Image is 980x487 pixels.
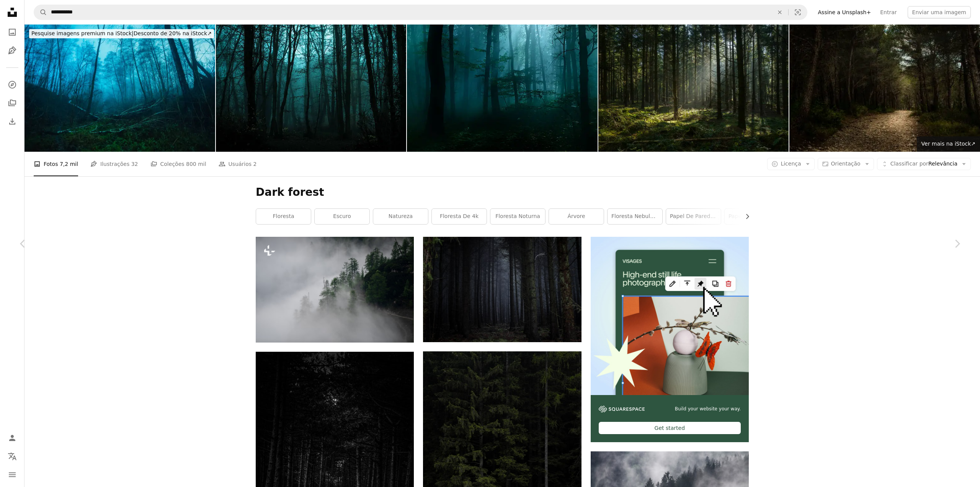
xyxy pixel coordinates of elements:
span: Pesquise imagens premium na iStock | [31,30,134,36]
span: Ver mais na iStock ↗ [921,141,975,147]
span: Orientação [831,161,861,167]
a: Ver mais na iStock↗ [917,136,980,152]
a: Próximo [934,207,980,280]
img: Fog in forest [24,25,215,152]
img: Raios de sol na floresta de outono escura e nebulosa [598,25,789,152]
a: Usuários 2 [219,152,257,176]
button: Limpar [771,5,788,20]
button: rolar lista para a direita [740,209,749,224]
a: escuro [315,209,369,224]
a: Coleções [5,95,20,111]
a: floresta nebulosa [608,209,662,224]
span: Relevância [890,160,957,168]
button: Classificar porRelevância [877,158,971,170]
span: 800 mil [186,160,206,168]
button: Pesquisa visual [789,5,807,20]
a: Explorar [5,77,20,92]
a: floresta [256,209,311,224]
span: Classificar por [890,161,928,167]
button: Idioma [5,449,20,464]
a: Ilustrações 32 [90,152,138,176]
span: Build your website your way. [675,406,741,412]
a: Pesquise imagens premium na iStock|Desconto de 20% na iStock↗ [24,25,219,43]
a: papel de parede da floresta [725,209,779,224]
h1: Dark forest [256,185,749,199]
img: file-1606177908946-d1eed1cbe4f5image [599,406,645,412]
a: Coleções 800 mil [150,152,206,176]
img: cair na floresta [216,25,407,152]
img: belo caminho florestal nas alpilles, provence França, paisagem de pinheiros. [789,25,980,152]
span: 32 [131,160,138,168]
div: Get started [599,422,741,434]
a: fotografia de floresta [423,286,581,293]
a: Assine a Unsplash+ [813,6,876,18]
a: natureza [373,209,428,224]
a: Entrar / Cadastrar-se [5,430,20,446]
a: papel de parede da floresta escura [666,209,721,224]
a: uma floresta em um dia nebuloso [256,286,414,293]
img: uma floresta em um dia nebuloso [256,237,414,343]
img: Assustador floresta escura à noite de luar [407,25,598,152]
a: Ilustrações [5,43,20,58]
button: Enviar uma imagem [908,6,971,18]
button: Menu [5,467,20,482]
a: Build your website your way.Get started [591,237,749,442]
a: Histórico de downloads [5,114,20,129]
span: Desconto de 20% na iStock ↗ [31,30,212,36]
a: Entrar [875,6,901,18]
img: file-1723602894256-972c108553a7image [591,237,749,395]
img: fotografia de floresta [423,237,581,342]
a: Floresta de 4k [432,209,487,224]
span: 2 [253,160,257,168]
a: Árvores verdes no gramado de grama verde [423,466,581,473]
a: uma foto em preto e branco de uma floresta escura [256,467,414,474]
a: floresta noturna [490,209,545,224]
button: Pesquise na Unsplash [34,5,47,20]
button: Orientação [818,158,874,170]
span: Licença [781,161,801,167]
a: Fotos [5,25,20,40]
form: Pesquise conteúdo visual em todo o site [34,5,807,20]
button: Licença [767,158,814,170]
a: árvore [549,209,604,224]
